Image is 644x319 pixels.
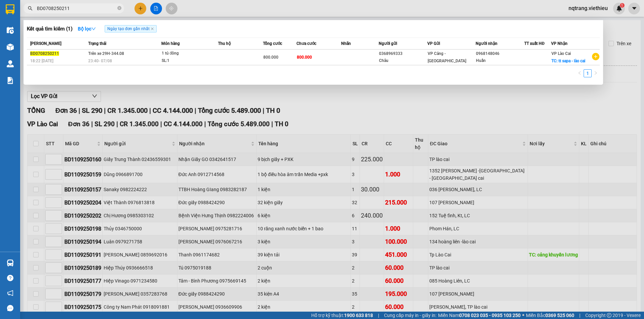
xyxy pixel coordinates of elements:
[524,41,545,46] span: TT xuất HĐ
[576,69,584,77] button: left
[6,4,14,14] img: logo-vxr
[37,5,116,12] input: Tìm tên, số ĐT hoặc mã đơn
[30,51,59,56] span: BD0708250211
[7,290,13,296] span: notification
[592,69,600,77] button: right
[297,41,316,46] span: Chưa cước
[27,25,72,32] h3: Kết quả tìm kiếm ( 1 )
[7,77,14,84] img: solution-icon
[7,27,14,34] img: warehouse-icon
[88,51,124,56] span: Trên xe 29H-344.08
[379,50,427,57] div: 0368969333
[551,41,568,46] span: VP Nhận
[88,41,106,46] span: Trạng thái
[594,71,598,75] span: right
[117,5,121,12] span: close-circle
[341,41,351,46] span: Nhãn
[218,41,231,46] span: Thu hộ
[162,50,212,57] div: 1 tủ đông
[88,59,112,63] span: 23:40 - 07/08
[584,70,591,77] a: 1
[91,26,96,31] span: down
[379,57,427,64] div: Châu
[30,59,53,63] span: 18:22 [DATE]
[78,26,96,31] strong: Bộ lọc
[576,69,584,77] li: Previous Page
[263,41,282,46] span: Tổng cước
[105,25,157,32] span: Ngày tạo đơn gần nhất
[117,6,121,10] span: close-circle
[7,44,14,51] img: warehouse-icon
[584,69,592,77] li: 1
[297,55,312,60] span: 800.000
[72,23,101,34] button: Bộ lọcdown
[476,57,524,64] div: Huấn
[28,6,33,11] span: search
[551,51,571,56] span: VP Lào Cai
[592,53,599,60] span: plus-circle
[379,41,397,46] span: Người gửi
[7,60,14,67] img: warehouse-icon
[428,51,466,63] span: VP Cảng - [GEOGRAPHIC_DATA]
[427,41,440,46] span: VP Gửi
[578,71,582,75] span: left
[592,69,600,77] li: Next Page
[30,41,61,46] span: [PERSON_NAME]
[7,305,13,311] span: message
[263,55,278,60] span: 800.000
[151,27,154,30] span: close
[476,50,524,57] div: 0968148046
[162,57,212,65] div: SL: 1
[476,41,497,46] span: Người nhận
[7,259,14,266] img: warehouse-icon
[161,41,180,46] span: Món hàng
[7,275,13,281] span: question-circle
[551,59,585,63] span: TC: tt sapa - lào cai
